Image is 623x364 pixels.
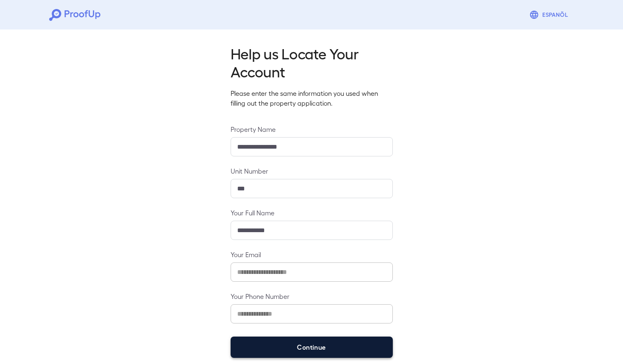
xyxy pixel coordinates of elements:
button: Espanõl [526,7,574,23]
label: Property Name [231,124,393,134]
label: Your Full Name [231,208,393,217]
label: Your Phone Number [231,292,393,301]
label: Your Email [231,250,393,259]
button: Continue [231,337,393,358]
p: Please enter the same information you used when filling out the property application. [231,88,393,108]
label: Unit Number [231,166,393,176]
h2: Help us Locate Your Account [231,44,393,80]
